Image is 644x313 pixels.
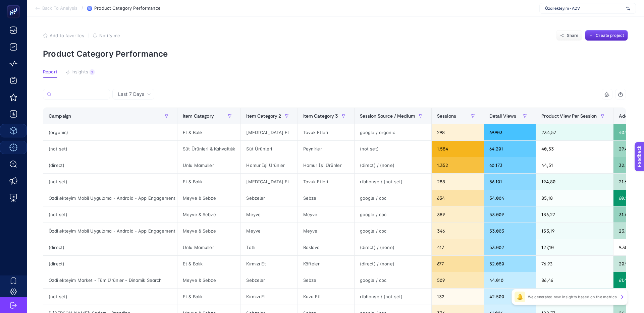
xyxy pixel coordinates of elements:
div: 52.080 [484,256,536,272]
div: (not set) [43,174,177,190]
div: Hamur İşi Ürünler [241,157,297,173]
div: 56.101 [484,174,536,190]
div: Süt Ürünleri [241,141,297,157]
span: Product View Per Session [541,113,597,119]
div: 69.903 [484,124,536,140]
span: Share [567,33,579,38]
span: Detail Views [489,113,517,119]
span: Feedback [4,2,25,7]
div: 44,51 [536,157,613,173]
div: 234,57 [536,124,613,140]
div: 🔔 [515,292,525,302]
span: Item Category 3 [303,113,338,119]
div: 1.584 [432,141,484,157]
div: (not set) [355,141,431,157]
div: rtbhouse / (not set) [355,174,431,190]
div: Hamur İşi Ürünler [298,157,354,173]
div: (not set) [43,141,177,157]
div: 86,46 [536,272,613,288]
div: Meyve & Sebze [177,206,240,223]
div: Et & Balık [177,289,240,305]
div: Unlu Mamuller [177,239,240,255]
div: Meyve [241,223,297,239]
span: Insights [71,69,88,75]
div: google / cpc [355,206,431,223]
div: google / organic [355,124,431,140]
div: Et & Balık [177,256,240,272]
div: 44.010 [484,272,536,288]
div: Sebze [298,190,354,206]
div: Et & Balık [177,124,240,140]
div: 389 [432,206,484,223]
div: Köfteler [298,256,354,272]
button: Add to favorites [43,33,84,38]
div: Özdilekteyim Mobil Uygulama - Android - App Engagement [43,223,177,239]
div: Kırmızı Et [241,256,297,272]
div: Sebze [298,272,354,288]
div: Özdilekteyim Market - Tüm Ürünler - Dinamik Search [43,272,177,288]
span: / [82,5,83,11]
span: Özdilekteyim - ADV [545,6,624,11]
div: 1.352 [432,157,484,173]
p: We generated new insights based on the metrics [528,294,617,300]
div: 346 [432,223,484,239]
div: google / cpc [355,190,431,206]
div: google / cpc [355,272,431,288]
span: Report [43,69,57,75]
div: Meyve & Sebze [177,223,240,239]
div: 153,19 [536,223,613,239]
div: Peynirler [298,141,354,157]
div: Meyve [298,223,354,239]
div: 76,93 [536,256,613,272]
div: Kuzu Eti [298,289,354,305]
div: 42.500 [484,289,536,305]
button: Share [556,30,582,41]
div: (direct) [43,256,177,272]
div: Unlu Mamuller [177,157,240,173]
div: (not set) [43,206,177,223]
div: (direct) / (none) [355,239,431,255]
div: 194,80 [536,174,613,190]
div: Meyve [241,206,297,223]
span: Campaign [49,113,71,119]
div: Meyve & Sebze [177,272,240,288]
button: Create project [585,30,628,41]
div: 40,53 [536,141,613,157]
span: Back To Analysis [42,6,77,11]
div: (direct) [43,239,177,255]
div: (organic) [43,124,177,140]
p: Product Category Performance [43,49,628,59]
span: Create project [596,33,624,38]
div: Kırmızı Et [241,289,297,305]
span: Session Source / Medium [360,113,415,119]
div: (direct) / (none) [355,256,431,272]
div: 60.173 [484,157,536,173]
div: Sebzeler [241,190,297,206]
div: (direct) [43,157,177,173]
button: Notify me [93,33,120,38]
div: 634 [432,190,484,206]
div: Sebzeler [241,272,297,288]
div: Meyve [298,206,354,223]
div: 288 [432,174,484,190]
div: google / cpc [355,223,431,239]
div: Tatlı [241,239,297,255]
div: Süt Ürünleri & Kahvaltılık [177,141,240,157]
div: [MEDICAL_DATA] Et [241,174,297,190]
span: Item Category [183,113,214,119]
div: 53.009 [484,206,536,223]
div: Tavuk Etleri [298,124,354,140]
div: 64.201 [484,141,536,157]
span: Sessions [437,113,456,119]
div: Özdilekteyim Mobil Uygulama - Android - App Engagement [43,190,177,206]
div: 132 [432,289,484,305]
div: 509 [432,272,484,288]
div: (direct) / (none) [355,157,431,173]
div: 298 [432,124,484,140]
div: 53.003 [484,223,536,239]
div: Tavuk Etleri [298,174,354,190]
div: rtbhouse / (not set) [355,289,431,305]
div: Baklava [298,239,354,255]
span: Product Category Performance [94,6,161,11]
input: Search [54,92,106,97]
